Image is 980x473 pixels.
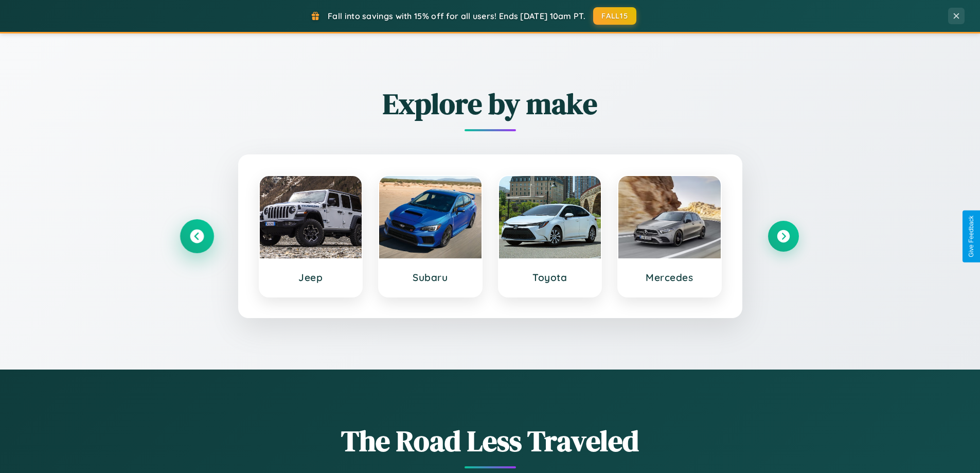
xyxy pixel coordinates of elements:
h3: Mercedes [629,271,710,284]
h3: Jeep [270,271,352,284]
h3: Subaru [389,271,471,284]
button: FALL15 [593,7,636,25]
h1: The Road Less Traveled [182,421,799,461]
h3: Toyota [509,271,591,284]
span: Fall into savings with 15% off for all users! Ends [DATE] 10am PT. [328,11,585,21]
h2: Explore by make [182,84,799,124]
div: Give Feedback [968,216,975,257]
